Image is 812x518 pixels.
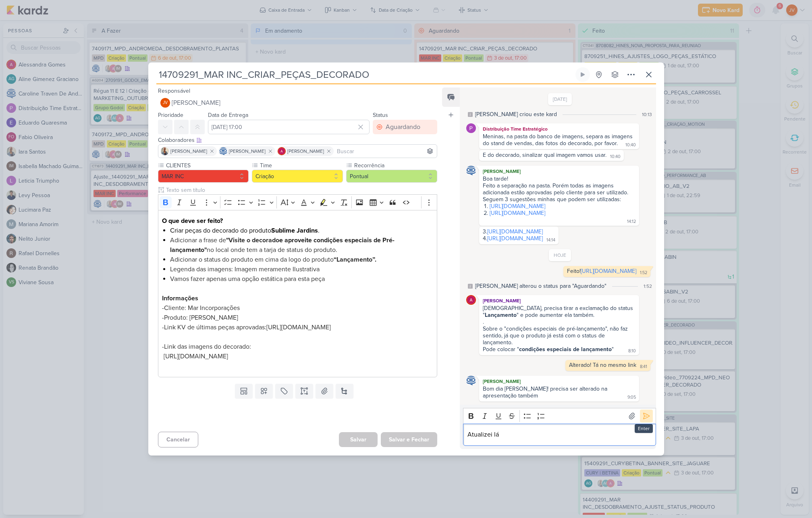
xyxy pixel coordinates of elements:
div: Boa tarde! [483,175,635,182]
div: Meninas, na pasta do banco de imagens, separa as imagens do stand de vendas, das fotos do decorad... [483,133,634,147]
span: no local onde tem a tarja de status do produto. [204,246,337,254]
strong: Lançamento [485,312,517,318]
a: [URL][DOMAIN_NAME] [487,235,543,242]
strong: Informações [162,294,198,302]
strong: condições especiais de lançamento [519,346,612,353]
div: Sobre o "condições especiais de pré-lançamento", não faz sentido, já que o produto já está com o ... [483,325,635,346]
div: Enter [635,424,653,433]
div: Seguem 3 sugestões minhas que podem ser utilizadas: [483,196,635,203]
div: Isabella criou este kard [475,110,557,119]
li: Criar peças do decorado do produto . [170,226,433,235]
div: [PERSON_NAME] [481,167,637,175]
div: Editor toolbar [463,408,656,424]
label: CLIENTES [165,161,249,170]
div: Alterado! Tá no mesmo link [569,362,636,368]
div: 10:13 [642,111,652,118]
label: Responsável [158,87,190,94]
img: Alessandra Gomes [278,147,286,155]
input: Kard Sem Título [156,67,574,82]
strong: Sublime Jardins [271,227,318,235]
span: Adicionar a frase de [170,236,279,244]
div: Joney Viana [160,98,170,108]
input: Select a date [208,120,370,134]
a: [URL][DOMAIN_NAME] [487,228,543,235]
strong: "Visite o decorado [226,236,279,244]
div: Feito a separação na pasta. Porém todas as imagens adicionada estão aprovadas pelo cliente para s... [483,182,635,196]
div: 4. [483,235,543,242]
span: [PERSON_NAME] [172,98,220,108]
span: [PERSON_NAME] [287,148,324,155]
div: 8:10 [628,348,636,354]
strong: “Lançamento”. [334,256,376,264]
div: 3. [483,228,555,235]
div: 1:52 [640,270,647,276]
img: Alessandra Gomes [466,295,476,305]
div: Editor toolbar [158,194,438,210]
button: Cancelar [158,432,198,447]
button: JV [PERSON_NAME] [158,96,438,110]
div: 14:12 [627,218,636,225]
button: Pontual [346,170,437,183]
span: [PERSON_NAME] [170,148,207,155]
div: 14:14 [546,237,555,243]
label: Time [259,161,343,170]
button: Criação [252,170,343,183]
p: JV [163,101,168,105]
div: Aguardando [386,122,420,132]
img: Caroline Traven De Andrade [466,166,476,175]
span: Vamos fazer apenas uma opção estática para esta peça [170,275,325,283]
button: Aguardando [373,120,437,134]
a: [URL][DOMAIN_NAME] [266,323,331,331]
span: -Cliente: Mar Incorporações [162,304,240,312]
img: Caroline Traven De Andrade [466,376,476,385]
div: E do decorado, sinalizar qual imagem vamos usar. [483,152,606,158]
a: [URL][DOMAIN_NAME] [490,203,545,210]
div: Feito! [567,268,636,275]
div: [DEMOGRAPHIC_DATA], precisa tirar a exclamação do status " " e pode aumentar ela também. [483,305,635,318]
input: Buscar [335,146,436,156]
button: MAR INC [158,170,249,183]
span: -Link das imagens do decorado: [162,343,251,351]
div: Este log é visível à todos no kard [468,284,473,289]
span: -Produto: [PERSON_NAME] [162,314,238,322]
label: Status [373,112,388,119]
div: 8:41 [640,364,647,370]
a: [URL][DOMAIN_NAME] [490,210,545,216]
span: Legenda das imagens: Imagem meramente Ilustrativa [170,265,320,273]
strong: e aproveite condições especiais de Pré-lançamento [170,236,395,254]
label: Recorrência [353,161,437,170]
div: 9:05 [627,394,636,401]
div: Bom dia [PERSON_NAME]! precisa ser alterado na apresentação também [483,385,609,399]
img: Caroline Traven De Andrade [219,147,227,155]
div: 10:40 [610,154,621,160]
div: 1:52 [644,283,652,290]
div: Colaboradores [158,136,438,144]
div: Ligar relógio [579,71,586,78]
label: Prioridade [158,112,183,119]
div: Distribuição Time Estratégico [481,125,637,133]
div: [PERSON_NAME] [481,297,637,305]
strong: " [204,246,207,254]
label: Data de Entrega [208,112,248,119]
a: [URL][DOMAIN_NAME] [581,268,636,275]
input: Texto sem título [164,186,438,194]
img: Iara Santos [161,147,169,155]
strong: O que deve ser feito? [162,217,223,225]
p: Atualizei lá [467,430,652,439]
div: Pode colocar " " [483,346,614,353]
div: . [483,318,635,325]
div: [PERSON_NAME] [481,377,637,385]
span: Adicionar o status do produto em cima da logo do produto [170,256,378,264]
img: Distribuição Time Estratégico [466,123,476,133]
span: [PERSON_NAME] [229,148,266,155]
div: Editor editing area: main [158,210,438,377]
div: 10:40 [625,142,636,148]
div: Editor editing area: main [463,424,656,446]
a: [URL][DOMAIN_NAME] [164,352,228,360]
div: Joney alterou o status para "Aguardando" [475,282,606,290]
span: -Link KV de últimas peças aprovadas: [162,323,266,331]
div: Este log é visível à todos no kard [468,112,473,117]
